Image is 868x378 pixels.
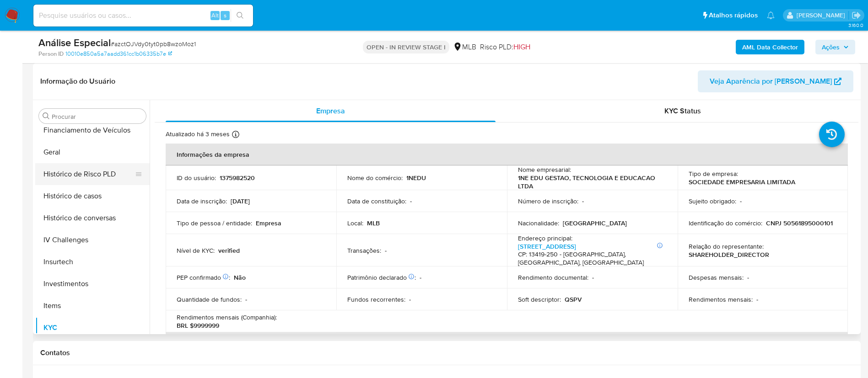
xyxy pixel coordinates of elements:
p: verified [218,246,240,255]
p: - [245,295,247,303]
p: BRL $9999999 [177,321,219,330]
p: Sujeito obrigado : [689,197,736,205]
p: laisa.felismino@mercadolivre.com [797,11,848,20]
p: ID do usuário : [177,174,216,182]
b: Análise Especial [38,35,111,50]
p: Data de constituição : [347,197,406,205]
p: - [740,197,742,205]
button: AML Data Collector [736,40,804,54]
th: Detalhes de contato [166,332,848,354]
p: Data de inscrição : [177,197,227,205]
p: - [747,273,749,282]
span: Atalhos rápidos [709,11,758,20]
p: [DATE] [231,197,250,205]
button: Histórico de casos [35,185,150,207]
p: Transações : [347,246,381,255]
p: - [582,197,584,205]
p: - [756,295,758,303]
p: SOCIEDADE EMPRESARIA LIMITADA [689,178,795,186]
p: 1375982520 [220,174,255,182]
a: 10010e850a5a7aadd361cc1b06335b7e [65,50,172,58]
p: Rendimento documental : [518,273,588,282]
p: Número de inscrição : [518,197,578,205]
button: KYC [35,317,150,339]
p: OPEN - IN REVIEW STAGE I [363,41,449,53]
button: Investimentos [35,273,150,295]
button: Histórico de Risco PLD [35,163,142,185]
p: Atualizado há 3 meses [166,130,230,138]
button: Histórico de conversas [35,207,150,229]
button: search-icon [231,9,249,22]
button: Geral [35,141,150,163]
h1: Informação do Usuário [40,77,115,86]
span: HIGH [513,42,530,52]
button: Ações [815,40,855,54]
p: QSPV [565,295,582,303]
p: - [410,197,412,205]
p: Local : [347,219,363,227]
p: SHAREHOLDER_DIRECTOR [689,250,769,259]
button: Procurar [43,112,50,120]
th: Informações da empresa [166,144,848,165]
p: 1NEDU [406,174,426,182]
p: Tipo de pessoa / entidade : [177,219,252,227]
span: KYC Status [664,106,701,116]
div: MLB [453,42,476,52]
span: s [224,11,226,20]
h1: Contatos [40,348,853,357]
p: Nome empresarial : [518,165,571,174]
a: Notificações [767,11,775,19]
span: Alt [211,11,219,20]
b: Person ID [38,50,64,58]
p: - [592,273,594,282]
p: - [409,295,411,303]
p: Nacionalidade : [518,219,559,227]
p: Soft descriptor : [518,295,561,303]
button: Items [35,295,150,317]
p: PEP confirmado : [177,273,230,282]
p: Identificação do comércio : [689,219,762,227]
span: Risco PLD: [480,42,530,52]
p: 1NE EDU GESTAO, TECNOLOGIA E EDUCACAO LTDA [518,174,663,190]
p: Não [234,273,246,282]
span: Ações [822,40,840,54]
p: - [420,273,421,282]
p: - [385,246,387,255]
p: Patrimônio declarado : [347,273,416,282]
a: Sair [852,11,861,20]
p: Fundos recorrentes : [347,295,405,303]
p: Despesas mensais : [689,273,744,282]
h4: CP: 13419-250 - [GEOGRAPHIC_DATA], [GEOGRAPHIC_DATA], [GEOGRAPHIC_DATA] [518,250,663,266]
span: Empresa [316,106,345,116]
p: Quantidade de fundos : [177,295,242,303]
p: Nível de KYC : [177,246,215,255]
p: Rendimentos mensais (Companhia) : [177,313,277,321]
p: Empresa [256,219,281,227]
button: IV Challenges [35,229,150,251]
span: 3.160.0 [848,21,863,29]
span: # azctOJVdy0tyt0pb8wzoMoz1 [111,39,196,48]
span: Veja Aparência por [PERSON_NAME] [710,70,832,92]
p: MLB [367,219,380,227]
p: Relação do representante : [689,242,764,250]
p: Tipo de empresa : [689,170,738,178]
p: Nome do comércio : [347,174,403,182]
button: Veja Aparência por [PERSON_NAME] [698,70,853,92]
p: [GEOGRAPHIC_DATA] [563,219,627,227]
input: Pesquise usuários ou casos... [33,10,253,21]
a: [STREET_ADDRESS] [518,242,576,251]
p: Rendimentos mensais : [689,295,753,303]
p: Endereço principal : [518,234,572,242]
b: AML Data Collector [742,40,798,54]
button: Financiamento de Veículos [35,119,150,141]
button: Insurtech [35,251,150,273]
input: Procurar [52,112,142,121]
p: CNPJ 50561895000101 [766,219,833,227]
